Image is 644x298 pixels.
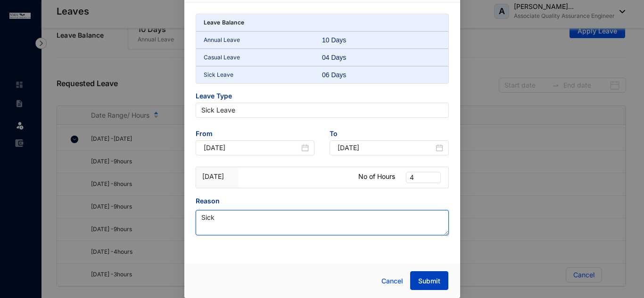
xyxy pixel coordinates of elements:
[204,70,322,80] p: Sick Leave
[204,53,322,62] p: Casual Leave
[410,172,437,183] span: 4
[196,91,449,103] span: Leave Type
[381,276,403,286] span: Cancel
[196,129,315,140] span: From
[418,276,440,286] span: Submit
[204,18,245,27] p: Leave Balance
[196,210,449,235] textarea: Reason
[322,53,362,62] div: 04 Days
[202,172,232,181] p: [DATE]
[204,143,300,153] input: Start Date
[201,103,443,117] span: Sick Leave
[322,35,362,45] div: 10 Days
[204,35,322,45] p: Annual Leave
[358,172,395,181] p: No of Hours
[338,143,434,153] input: End Date
[196,196,226,206] label: Reason
[374,272,410,290] button: Cancel
[410,271,448,290] button: Submit
[322,70,362,80] div: 06 Days
[330,129,449,140] span: To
